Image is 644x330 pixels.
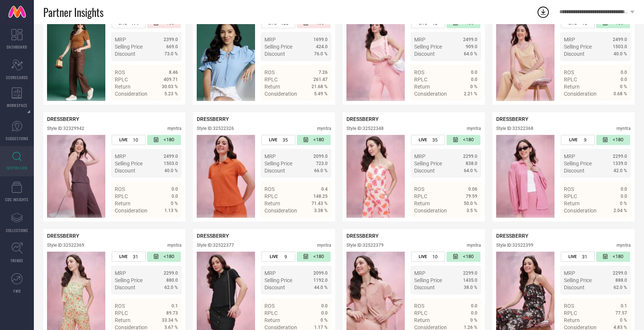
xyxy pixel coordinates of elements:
span: 89.73 [166,310,178,316]
div: Number of days the style has been live on the platform [261,135,295,145]
span: MRP [264,153,276,159]
span: <180 [313,137,324,143]
span: 0 % [620,318,627,323]
span: DRESSBERRY [346,233,379,239]
span: 30.03 % [162,84,178,89]
span: MRP [414,153,425,159]
span: 38.0 % [464,285,477,290]
span: Consideration [564,208,597,214]
span: ROS [414,303,424,309]
span: 2.04 % [614,208,627,213]
span: Selling Price [564,277,592,283]
img: Style preview image [47,18,105,101]
div: myntra [317,243,331,248]
span: Return [414,200,430,206]
span: 2299.0 [463,154,477,159]
span: 0.0 [321,310,328,316]
span: 1435.0 [463,278,477,283]
a: Details [303,221,328,227]
span: 9 [584,137,586,143]
span: 0.0 [471,310,477,316]
span: RPLC [414,193,427,199]
div: Number of days since the style was first listed on the platform [147,252,181,262]
div: Number of days since the style was first listed on the platform [447,135,480,145]
span: Discount [115,168,135,174]
span: 0 % [171,201,178,206]
span: Return [414,317,430,323]
span: RPLC [115,193,128,199]
div: myntra [467,243,481,248]
span: RPLC [264,193,278,199]
div: Style ID: 32329942 [47,126,84,131]
span: Selling Price [115,160,143,167]
img: Style preview image [346,135,405,218]
span: 1.13 % [164,208,178,213]
span: Selling Price [264,44,292,50]
span: 76.0 % [314,51,328,57]
a: Details [453,104,477,110]
span: Details [311,221,328,227]
span: 3.38 % [314,208,328,213]
span: 40.0 % [164,168,178,173]
span: 0.68 % [614,91,627,96]
span: 3.5 % [466,208,477,213]
span: 44.0 % [314,285,328,290]
span: 2399.0 [164,37,178,42]
span: DRESSBERRY [197,116,229,122]
span: 71.43 % [311,201,328,206]
span: Return [264,200,280,206]
span: 62.0 % [614,285,627,290]
span: <180 [613,137,623,143]
span: Consideration [414,91,447,97]
span: Consideration [564,91,597,97]
span: 2.21 % [464,91,477,96]
span: 0.0 [172,186,178,192]
span: 4.83 % [614,325,627,330]
span: 0.1 [621,303,627,309]
span: Details [460,221,477,227]
span: 880.0 [166,278,178,283]
span: Discount [414,284,435,290]
span: DASHBOARD [7,44,27,50]
span: 0.0 [471,70,477,75]
span: ROS [115,303,125,309]
span: 0.0 [621,194,627,199]
span: 0.0 [621,77,627,82]
span: ROS [264,303,275,309]
div: Style ID: 32522348 [346,126,384,131]
div: Style ID: 32522377 [197,243,234,248]
div: Number of days since the style was first listed on the platform [297,252,331,262]
div: Number of days the style has been live on the platform [112,135,146,145]
span: RPLC [414,76,427,82]
span: Selling Price [264,160,292,167]
div: myntra [167,126,182,131]
span: Selling Price [264,277,292,283]
div: Click to view image [496,135,554,218]
span: Discount [564,51,585,57]
span: ROS [414,186,424,192]
span: DRESSBERRY [496,116,529,122]
div: myntra [167,243,182,248]
span: LIVE [119,254,128,259]
span: RPLC [564,76,577,82]
span: 723.0 [316,161,328,166]
span: MRP [414,37,425,43]
span: <180 [613,254,623,260]
span: ROS [115,186,125,192]
span: 77.57 [615,310,627,316]
span: 0 % [470,318,477,323]
span: 0.4 [321,186,328,192]
span: Discount [264,284,285,290]
span: Consideration [115,91,147,97]
span: 0.1 [172,303,178,309]
div: Number of days the style has been live on the platform [561,135,595,145]
a: Details [153,221,178,227]
div: Number of days since the style was first listed on the platform [147,135,181,145]
span: 8.46 [169,70,178,75]
span: SUGGESTIONS [6,136,29,141]
span: 64.0 % [464,168,477,173]
div: Click to view image [47,18,105,101]
div: Click to view image [346,135,405,218]
span: 0.0 [471,303,477,309]
div: myntra [467,126,481,131]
